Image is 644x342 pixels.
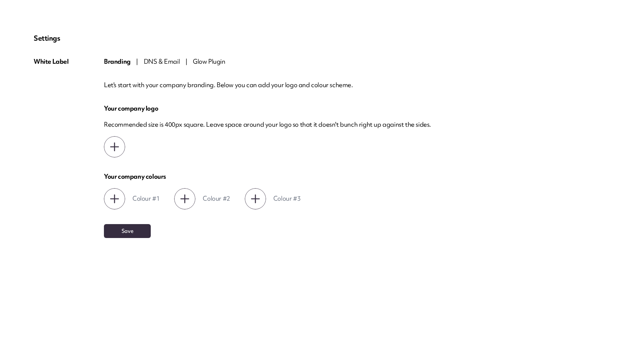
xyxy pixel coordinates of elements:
p: Colour #1 [132,194,160,203]
p: Colour #2 [203,194,230,203]
button: Save [104,224,151,238]
p: Settings [34,34,610,42]
p: Your company logo [104,104,610,113]
div: White Label [34,57,69,66]
span: Glow Plugin [193,57,225,66]
span: | [136,57,138,66]
p: Let's start with your company branding. Below you can add your logo and colour scheme. [104,81,610,89]
span: Branding [104,57,131,66]
span: | [186,57,187,66]
p: Your company colours [104,172,610,181]
span: DNS & Email [144,57,180,66]
p: Colour #3 [273,194,300,203]
p: Recommended size is 400px square. Leave space around your logo so that it doesn't bunch right up ... [104,120,431,129]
